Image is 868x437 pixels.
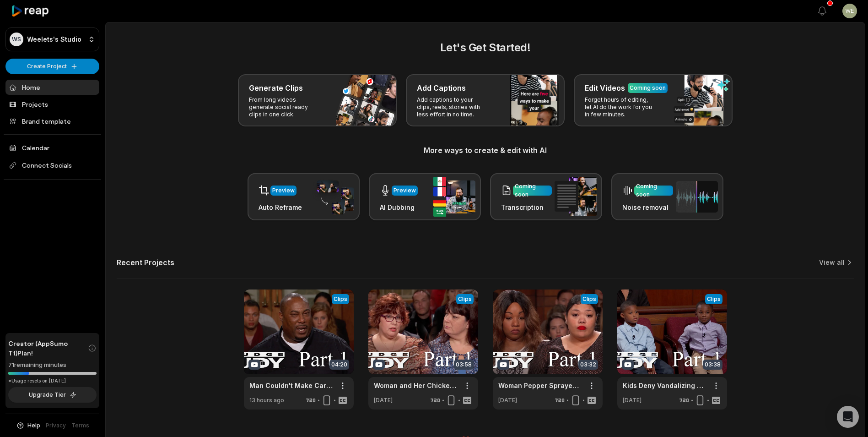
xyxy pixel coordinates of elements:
[417,82,466,93] h3: Add Captions
[555,177,597,216] img: transcription.png
[837,406,859,428] div: Open Intercom Messenger
[10,33,23,46] div: WS
[27,35,81,44] p: Weelets's Studio
[8,387,97,403] button: Upgrade Tier
[498,381,582,390] a: Woman Pepper Sprayed By Man’s Mistress! | Part 1
[515,182,550,199] div: Coming soon
[46,421,66,430] a: Privacy
[585,82,625,93] h3: Edit Videos
[5,80,99,95] a: Home
[417,96,488,118] p: Add captions to your clips, reels, stories with less effort in no time.
[259,202,302,212] h3: Auto Reframe
[117,145,854,156] h3: More ways to create & edit with AI
[16,421,40,430] button: Help
[623,381,707,390] a: Kids Deny Vandalizing Neighbor's Car | Part 1
[636,182,671,199] div: Coming soon
[8,361,97,370] div: 71 remaining minutes
[5,114,99,129] a: Brand template
[5,157,99,174] span: Connect Socials
[5,97,99,112] a: Projects
[380,202,418,212] h3: AI Dubbing
[630,84,666,92] div: Coming soon
[5,140,99,155] a: Calendar
[394,186,416,195] div: Preview
[117,258,174,267] h2: Recent Projects
[585,96,656,118] p: Forget hours of editing, let AI do the work for you in few minutes.
[8,339,88,358] span: Creator (AppSumo T1) Plan!
[433,177,475,217] img: ai_dubbing.png
[819,258,845,267] a: View all
[27,421,40,430] span: Help
[622,202,673,212] h3: Noise removal
[312,179,354,215] img: auto_reframe.png
[8,377,97,384] div: *Usage resets on [DATE]
[374,381,458,390] a: Woman and Her Chickens Flew the Coop! | Part 1
[272,186,295,195] div: Preview
[5,59,99,74] button: Create Project
[71,421,89,430] a: Terms
[249,82,303,93] h3: Generate Clips
[249,96,320,118] p: From long videos generate social ready clips in one click.
[501,202,552,212] h3: Transcription
[117,39,854,56] h2: Let's Get Started!
[676,181,718,213] img: noise_removal.png
[249,381,334,390] a: Man Couldn't Make Car Payments in Jail! | Part 1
